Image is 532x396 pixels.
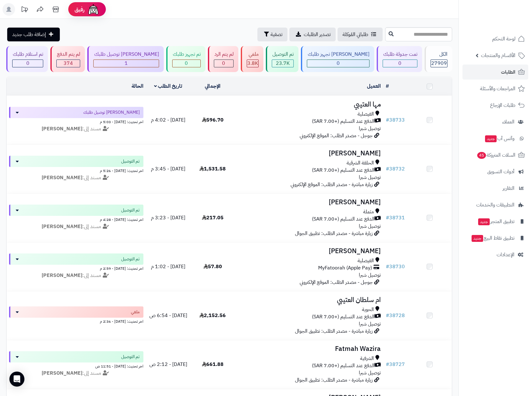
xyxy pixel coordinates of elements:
span: وآتس آب [484,134,514,143]
span: الدفع عند التسليم (+7.00 SAR) [312,167,374,174]
a: #38732 [386,165,405,173]
a: [PERSON_NAME] تجهيز طلبك 0 [300,46,375,72]
span: [DATE] - 4:02 م [151,116,185,124]
span: # [386,312,389,319]
span: الحوية [362,306,374,313]
div: اخر تحديث: [DATE] - 5:03 م [9,118,143,125]
strong: [PERSON_NAME] [42,223,82,230]
span: الدفع عند التسليم (+7.00 SAR) [312,216,374,223]
span: 57.80 [204,263,222,270]
span: طلبات الإرجاع [490,101,515,110]
a: طلباتي المُوكلة [338,28,383,41]
div: Open Intercom Messenger [9,372,24,387]
span: الدفع عند التسليم (+7.00 SAR) [312,362,374,369]
span: الطلبات [501,68,515,76]
div: اخر تحديث: [DATE] - 11:51 ص [9,362,143,369]
span: زيارة مباشرة - مصدر الطلب: تطبيق الجوال [295,230,373,237]
a: العميل [367,82,381,90]
a: السلات المتروكة45 [462,148,528,163]
span: أدوات التسويق [487,167,514,176]
span: 2,152.56 [199,312,226,319]
div: لم يتم الرد [214,51,234,58]
span: الفيصلية [358,111,374,118]
span: جوجل - مصدر الطلب: الموقع الإلكتروني [300,132,373,139]
span: الدفع عند التسليم (+7.00 SAR) [312,313,374,320]
span: طلباتي المُوكلة [343,31,368,38]
span: العملاء [502,117,514,126]
span: # [386,214,389,221]
span: 217.05 [202,214,224,221]
a: الحالة [132,82,143,90]
span: 1,531.58 [199,165,226,173]
div: تم التوصيل [272,51,294,58]
div: الكل [431,51,447,58]
span: [DATE] - 3:45 م [151,165,185,173]
span: 596.70 [202,116,224,124]
div: 374 [57,60,80,67]
div: اخر تحديث: [DATE] - 2:36 م [9,318,143,324]
a: تاريخ الطلب [154,82,183,90]
span: التطبيقات والخدمات [476,201,514,209]
span: توصيل شبرا [359,125,381,132]
span: الأقسام والمنتجات [481,51,515,60]
h3: [PERSON_NAME] [237,247,381,255]
div: اخر تحديث: [DATE] - 4:28 م [9,216,143,222]
span: إضافة طلب جديد [12,31,46,38]
div: اخر تحديث: [DATE] - 2:59 م [9,265,143,271]
span: توصيل شبرا [359,320,381,328]
span: مثملة [363,208,374,216]
span: [DATE] - 3:23 م [151,214,185,221]
a: [PERSON_NAME] توصيل طلبك 1 [86,46,165,72]
span: [DATE] - 6:54 ص [149,312,187,319]
a: تصدير الطلبات [289,28,336,41]
a: تم تجهيز طلبك 0 [165,46,207,72]
img: ai-face.png [87,3,100,16]
span: لوحة التحكم [492,34,515,43]
span: المراجعات والأسئلة [480,84,515,93]
span: 0 [398,60,401,67]
h3: [PERSON_NAME] [237,199,381,206]
a: #38728 [386,312,405,319]
span: تطبيق نقاط البيع [471,234,514,242]
span: 23.7K [276,60,290,67]
div: 3848 [247,60,258,67]
span: توصيل شبرا [359,271,381,279]
span: تصفية [271,31,282,38]
span: 661.88 [202,361,224,368]
span: زيارة مباشرة - مصدر الطلب: الموقع الإلكتروني [291,181,373,188]
span: توصيل شبرا [359,222,381,230]
div: مسند إلى: [4,125,148,133]
span: ملغي [131,309,140,315]
span: 0 [185,60,188,67]
a: طلبات الإرجاع [462,98,528,113]
a: المراجعات والأسئلة [462,81,528,96]
strong: [PERSON_NAME] [42,174,82,181]
span: الدفع عند التسليم (+7.00 SAR) [312,118,374,125]
span: تطبيق المتجر [478,217,514,226]
img: logo-2.png [489,16,526,29]
span: التقارير [503,184,514,193]
span: # [386,361,389,368]
strong: [PERSON_NAME] [42,369,82,377]
div: لم يتم الدفع [56,51,80,58]
span: 374 [64,60,73,67]
a: وآتس آبجديد [462,131,528,146]
span: تصدير الطلبات [304,31,331,38]
span: # [386,165,389,173]
button: تصفية [257,28,287,41]
span: 0 [222,60,225,67]
div: 0 [307,60,369,67]
a: لم يتم الرد 0 [207,46,240,72]
div: مسند إلى: [4,223,148,230]
span: توصيل شبرا [359,174,381,181]
span: جديد [472,235,483,242]
span: # [386,263,389,270]
a: تم التوصيل 23.7K [265,46,300,72]
span: [DATE] - 2:12 ص [149,361,187,368]
a: #38730 [386,263,405,270]
span: الفيصلية [358,257,374,264]
strong: [PERSON_NAME] [42,125,82,133]
div: 0 [214,60,233,67]
a: #38731 [386,214,405,221]
div: [PERSON_NAME] تجهيز طلبك [307,51,369,58]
